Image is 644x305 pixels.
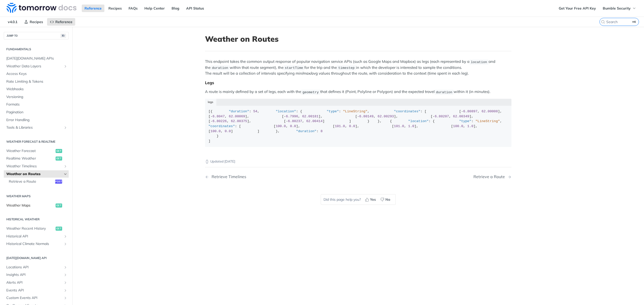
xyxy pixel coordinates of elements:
[433,115,435,118] span: -
[6,56,67,61] span: [DATE][DOMAIN_NAME] APIs
[63,172,67,176] button: Hide subpages for Weather on Routes
[6,295,62,300] span: Custom Events API
[205,174,336,179] a: Previous Page: Retrieve Timelines
[4,63,69,70] a: Weather Data LayersShow subpages for Weather Data Layers
[4,147,69,155] a: Weather Forecastget
[183,5,207,12] a: API Status
[306,119,323,123] span: 62.00414
[4,124,69,131] a: Tools & LibrariesShow subpages for Tools & Libraries
[229,115,245,118] span: 62.00069
[473,174,507,179] div: Retrieve a Route
[6,272,62,277] span: Insights API
[6,148,54,154] span: Weather Forecast
[473,174,511,179] a: Next Page: Retrieve a Route
[6,164,62,169] span: Weather Timelines
[4,32,69,39] button: JUMP TO⌘/
[4,93,69,101] a: Versioning
[6,241,62,246] span: Historical Climate Normals
[229,110,249,113] span: "duration"
[302,115,318,118] span: 62.00181
[6,288,62,293] span: Events API
[453,124,463,128] span: 100.0
[603,6,631,11] span: Bumble Security
[453,115,469,118] span: 62.00349
[60,34,66,38] span: ⌘/
[4,217,69,222] h2: Historical Weather
[63,273,67,277] button: Show subpages for Insights API
[7,3,76,13] img: Tomorrow.io Weather API Docs
[4,47,69,52] h2: Fundamentals
[63,164,67,168] button: Show subpages for Weather Timelines
[55,20,72,24] span: Reference
[357,115,359,118] span: -
[213,119,227,123] span: 6.80226
[6,234,62,239] span: Historical API
[481,110,498,113] span: 62.00008
[56,149,62,153] span: get
[82,5,104,12] a: Reference
[4,109,69,116] a: Pagination
[394,110,420,113] span: "coordinates"
[6,94,67,99] span: Versioning
[349,124,355,128] span: 0.0
[126,5,140,12] a: FAQs
[338,66,355,70] span: timestep
[4,163,69,170] a: Weather TimelinesShow subpages for Weather Timelines
[343,110,367,113] span: "LineString"
[600,5,639,12] button: Bumble Security
[4,264,69,271] a: Locations APIShow subpages for Locations API
[288,119,302,123] span: 6.80237
[213,115,225,118] span: 6.8047
[459,119,471,123] span: "type"
[286,119,288,123] span: -
[359,115,374,118] span: 6.80149
[327,110,339,113] span: "type"
[463,110,477,113] span: 6.80897
[4,78,69,85] a: Rate Limiting & Tokens
[379,196,393,203] button: No
[205,169,511,184] nav: Pagination Controls
[408,119,429,123] span: "location"
[142,5,168,12] a: Help Center
[211,115,213,118] span: -
[6,172,62,177] span: Weather on Routes
[56,227,62,231] span: get
[225,129,231,133] span: 0.0
[290,124,296,128] span: 0.0
[6,110,67,115] span: Pagination
[394,124,404,128] span: 101.0
[4,70,69,78] a: Access Keys
[209,109,508,143] div: [{ : , : { : , : [ [ , ], [ , ], [ , ], [ , ], [ , ], [ , ], [ , ] ] } }, { : { : , : [ [ , ], [ ...
[6,280,62,285] span: Alerts API
[363,196,379,203] button: Yes
[302,90,319,94] span: geometry
[253,110,257,113] span: 54
[63,126,67,130] button: Show subpages for Tools & Libraries
[4,85,69,93] a: Webhooks
[212,66,228,70] span: duration
[209,174,246,179] div: Retrieve Timelines
[6,64,62,69] span: Weather Data Layers
[4,271,69,279] a: Insights APIShow subpages for Insights API
[63,265,67,269] button: Show subpages for Locations API
[408,124,414,128] span: 1.0
[6,156,54,161] span: Realtime Weather
[106,5,125,12] a: Recipes
[6,87,67,92] span: Webhooks
[205,34,511,43] h1: Weather on Routes
[30,20,43,24] span: Recipes
[63,281,67,285] button: Show subpages for Alerts API
[205,80,511,85] div: Legs
[4,233,69,240] a: Historical APIShow subpages for Historical API
[205,89,511,95] p: A route is mainly defined by a set of legs, each with the that defines it (Point, Polyline or Pol...
[296,129,316,133] span: "duration"
[6,265,62,270] span: Locations API
[284,115,286,118] span: -
[276,124,286,128] span: 100.0
[6,226,54,231] span: Weather Recent History
[209,124,235,128] span: "coordinates"
[4,256,69,260] h2: [DATE][DOMAIN_NAME] API
[6,178,69,185] a: Retrieve a Routepost
[4,194,69,198] h2: Weather Maps
[6,203,54,208] span: Weather Maps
